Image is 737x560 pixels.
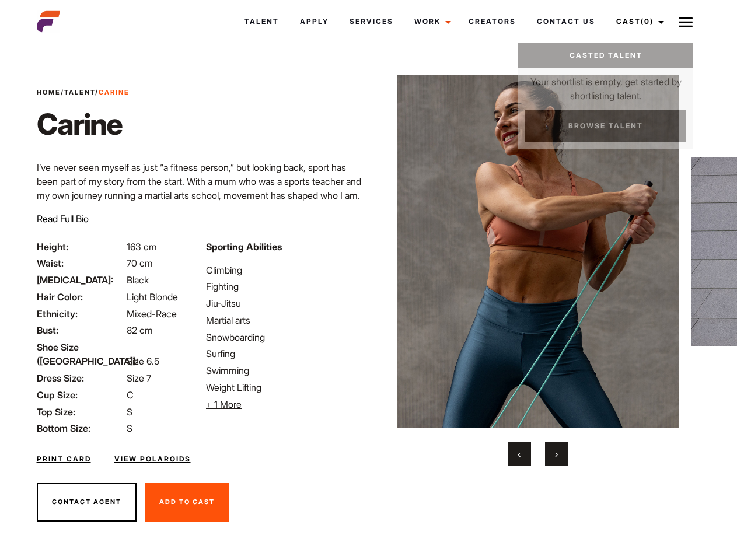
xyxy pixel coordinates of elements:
[37,240,124,254] span: Height:
[206,263,361,277] li: Climbing
[37,256,124,270] span: Waist:
[234,6,289,37] a: Talent
[37,371,124,385] span: Dress Size:
[37,273,124,287] span: [MEDICAL_DATA]:
[206,380,361,394] li: Weight Lifting
[206,296,361,310] li: Jiu-Jitsu
[518,448,521,460] span: Previous
[37,323,124,337] span: Bust:
[37,405,124,419] span: Top Size:
[555,448,558,460] span: Next
[127,422,132,434] span: S
[64,88,95,96] a: Talent
[458,6,526,37] a: Creators
[127,372,151,384] span: Size 7
[114,454,191,464] a: View Polaroids
[37,160,362,258] p: I’ve never seen myself as just “a fitness person,” but looking back, sport has been part of my st...
[37,454,91,464] a: Print Card
[37,340,124,368] span: Shoe Size ([GEOGRAPHIC_DATA]):
[127,241,157,253] span: 163 cm
[206,330,361,344] li: Snowboarding
[37,290,124,304] span: Hair Color:
[37,483,137,521] button: Contact Agent
[289,6,339,37] a: Apply
[37,10,60,33] img: cropped-aefm-brand-fav-22-square.png
[145,483,229,521] button: Add To Cast
[206,346,361,360] li: Surfing
[679,15,693,29] img: Burger icon
[159,498,215,506] span: Add To Cast
[37,213,89,225] span: Read Full Bio
[339,6,404,37] a: Services
[37,107,130,142] h1: Carine
[206,279,361,293] li: Fighting
[206,313,361,327] li: Martial arts
[525,110,686,142] a: Browse Talent
[518,43,693,68] a: Casted Talent
[37,212,89,226] button: Read Full Bio
[37,88,61,96] a: Home
[37,388,124,402] span: Cup Size:
[99,88,130,96] strong: Carine
[127,355,159,367] span: Size 6.5
[606,6,671,37] a: Cast(0)
[127,389,134,401] span: C
[127,257,153,269] span: 70 cm
[641,17,654,26] span: (0)
[518,68,693,103] p: Your shortlist is empty, get started by shortlisting talent.
[127,324,153,336] span: 82 cm
[37,307,124,321] span: Ethnicity:
[37,421,124,435] span: Bottom Size:
[37,87,130,97] span: / /
[206,241,282,253] strong: Sporting Abilities
[404,6,458,37] a: Work
[127,406,132,418] span: S
[206,363,361,377] li: Swimming
[526,6,606,37] a: Contact Us
[127,274,149,286] span: Black
[127,291,178,303] span: Light Blonde
[127,308,177,320] span: Mixed-Race
[206,398,242,410] span: + 1 More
